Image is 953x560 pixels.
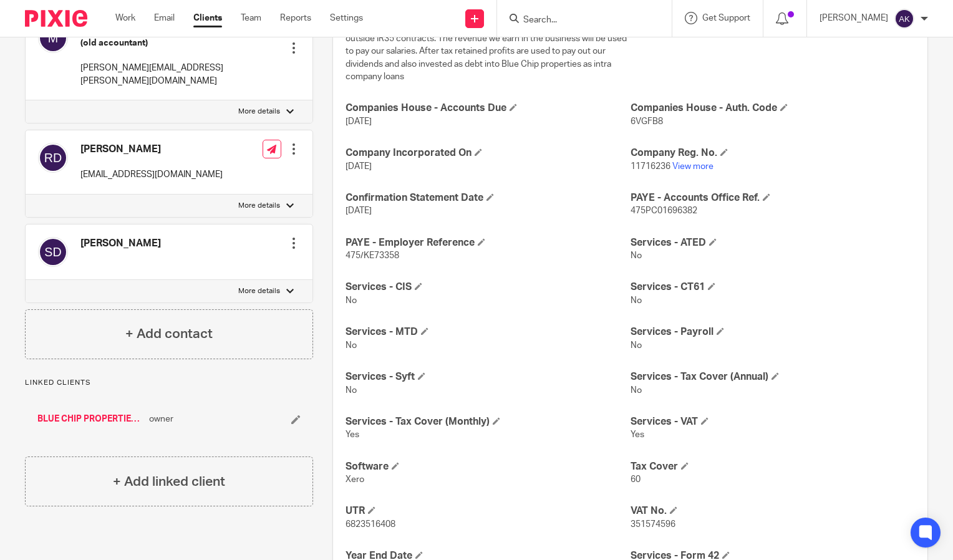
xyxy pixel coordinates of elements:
p: More details [238,286,280,296]
span: No [631,296,642,305]
a: Work [115,12,135,24]
span: 351574596 [631,520,675,529]
span: No [631,251,642,260]
h4: PAYE - Employer Reference [346,236,630,249]
img: Pixie [25,10,87,27]
img: svg%3E [894,9,914,29]
p: Linked clients [25,378,313,388]
h4: Services - Tax Cover (Annual) [631,370,915,384]
h4: + Add contact [125,324,213,344]
h4: Services - VAT [631,415,915,428]
span: 475PC01696382 [631,206,697,215]
span: owner [149,413,173,425]
h4: Companies House - Auth. Code [631,102,915,115]
h4: Services - Payroll [631,326,915,339]
a: BLUE CHIP PROPERTIES LTD [37,413,143,425]
h4: Software [346,460,630,473]
span: Get Support [702,14,750,22]
h4: Confirmation Statement Date [346,191,630,205]
h4: Services - MTD [346,326,630,339]
h4: [PERSON_NAME] [80,237,161,250]
h4: Companies House - Accounts Due [346,102,630,115]
span: No [346,296,357,305]
h4: Company Incorporated On [346,147,630,160]
span: Yes [346,430,359,439]
p: [PERSON_NAME][EMAIL_ADDRESS][PERSON_NAME][DOMAIN_NAME] [80,62,273,87]
span: 6823516408 [346,520,395,529]
span: 11716236 [631,162,670,171]
h4: Services - Syft [346,370,630,384]
span: Xero [346,475,364,484]
span: [DATE] [346,162,372,171]
h4: Services - ATED [631,236,915,249]
h4: [PERSON_NAME] [80,143,223,156]
a: Team [241,12,261,24]
img: svg%3E [38,237,68,267]
p: [EMAIL_ADDRESS][DOMAIN_NAME] [80,168,223,181]
span: 6VGFB8 [631,117,663,126]
span: 475/KE73358 [346,251,399,260]
span: [DATE] [346,206,372,215]
p: More details [238,201,280,211]
a: Reports [280,12,311,24]
h4: Company Reg. No. [631,147,915,160]
p: [PERSON_NAME] [820,12,888,24]
img: svg%3E [38,23,68,53]
span: No [346,341,357,350]
input: Search [522,15,634,26]
h4: UTR [346,504,630,518]
span: [DATE] [346,117,372,126]
p: More details [238,107,280,117]
h5: (old accountant) [80,37,273,49]
span: 60 [631,475,641,484]
h4: Tax Cover [631,460,915,473]
span: No [631,341,642,350]
h4: PAYE - Accounts Office Ref. [631,191,915,205]
h4: Services - Tax Cover (Monthly) [346,415,630,428]
a: View more [672,162,714,171]
span: No [631,386,642,395]
h4: + Add linked client [113,472,225,491]
h4: Services - CT61 [631,281,915,294]
img: svg%3E [38,143,68,173]
span: No [346,386,357,395]
h4: Services - CIS [346,281,630,294]
a: Clients [193,12,222,24]
a: Settings [330,12,363,24]
h4: VAT No. [631,504,915,518]
a: Email [154,12,175,24]
span: Yes [631,430,644,439]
